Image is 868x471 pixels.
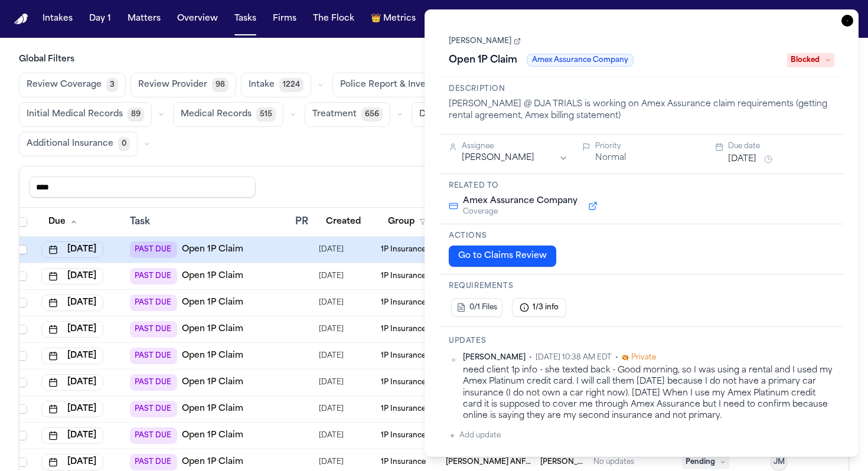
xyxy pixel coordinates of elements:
button: Review Coverage3 [19,73,126,97]
div: Priority [595,142,701,151]
button: crownMetrics [366,8,420,30]
span: Medical Records [181,109,252,120]
button: Add update [449,429,501,443]
button: Police Report & Investigation305 [332,73,496,97]
span: 1224 [279,78,304,92]
h3: Actions [449,231,834,241]
span: 89 [128,107,144,122]
h3: Description [449,84,834,94]
h3: Updates [449,336,834,346]
span: • [615,353,618,362]
button: 1/3 info [512,298,566,317]
span: [PERSON_NAME] [463,353,526,362]
span: 656 [361,107,383,122]
button: Tasks [230,8,261,30]
span: Blocked [787,53,834,67]
button: Overview [172,8,223,30]
button: Review Provider98 [130,73,236,97]
h3: Global Filters [19,54,849,66]
span: Additional Insurance [27,138,113,150]
button: Snooze task [761,152,775,166]
span: [DATE] 10:38 AM EDT [536,353,612,362]
button: The Flock [308,8,359,30]
button: Matters [123,8,165,30]
button: Intake1224 [241,73,311,97]
h3: Requirements [449,282,834,291]
span: 1/3 info [533,303,559,312]
button: Initial Medical Records89 [19,102,152,127]
span: Intake [249,79,275,91]
button: Demand Letter211 [412,102,513,127]
button: Intakes [38,8,77,30]
span: • [529,353,532,362]
button: Firms [268,8,301,30]
img: Finch Logo [14,14,28,25]
span: 3 [106,78,118,92]
div: Assignee [462,142,568,151]
span: Amex Assurance Company [463,195,577,207]
button: [DATE] [728,153,756,165]
span: 98 [212,78,229,92]
button: Go to Claims Review [449,246,556,267]
h3: Related to [449,181,834,191]
button: Medical Records515 [173,102,283,127]
span: Treatment [312,109,357,120]
button: Additional Insurance0 [19,132,138,156]
button: Normal [595,152,626,164]
button: Day 1 [84,8,116,30]
span: Review Provider [138,79,207,91]
a: Home [14,14,28,25]
span: Police Report & Investigation [340,79,462,91]
button: Treatment656 [305,102,390,127]
button: 0/1 Files [451,298,502,317]
div: Due date [728,142,834,151]
span: Coverage [463,207,577,217]
span: Private [631,353,656,362]
span: Review Coverage [27,79,102,91]
span: Demand Letter [419,109,483,120]
span: 0 [118,137,130,151]
h1: Open 1P Claim [444,51,522,70]
span: Amex Assurance Company [527,54,634,67]
div: need client 1p info - she texted back - Good morning, so I was using a rental and I used my Amex ... [463,365,834,421]
span: 515 [256,107,276,122]
span: Initial Medical Records [27,109,123,120]
span: 0/1 Files [469,303,497,312]
p: [PERSON_NAME] @ DJA TRIALS is working on Amex Assurance claim requirements (getting rental agreem... [449,99,834,122]
a: [PERSON_NAME] [449,37,521,46]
